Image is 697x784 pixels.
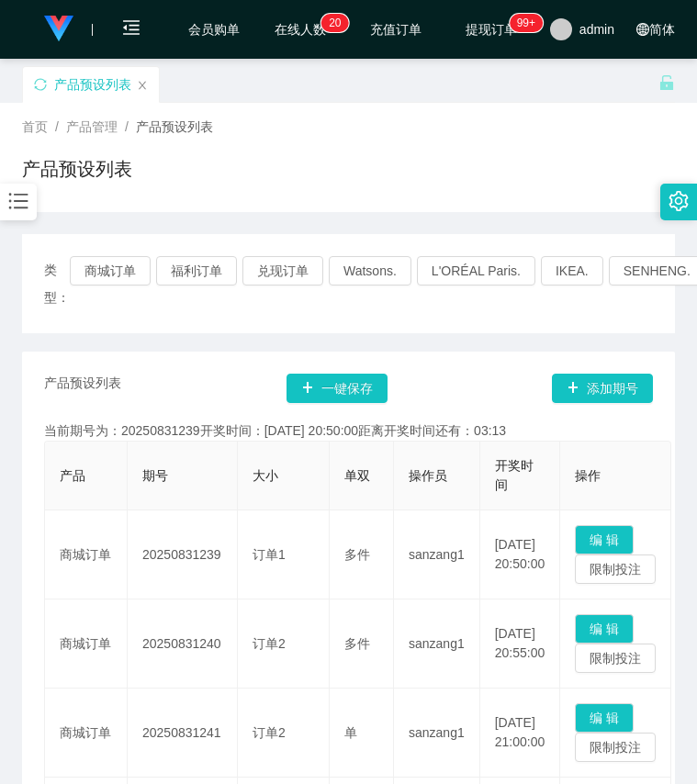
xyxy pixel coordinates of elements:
[575,468,601,483] span: 操作
[394,599,480,689] td: sanzang1
[22,155,132,183] h1: 产品预设列表
[495,458,534,492] span: 开奖时间
[125,119,129,134] span: /
[394,510,480,599] td: sanzang1
[480,689,561,778] td: [DATE] 21:00:00
[128,599,238,689] td: 20250831240
[480,510,561,599] td: [DATE] 20:50:00
[44,16,73,41] img: logo.9652507e.png
[70,256,151,286] button: 商城订单
[156,256,237,286] button: 福利订单
[344,725,357,740] span: 单
[60,468,85,483] span: 产品
[45,599,128,689] td: 商城订单
[394,689,480,778] td: sanzang1
[409,468,447,483] span: 操作员
[335,14,342,32] p: 0
[45,510,128,599] td: 商城订单
[575,525,634,554] button: 编 辑
[575,614,634,644] button: 编 辑
[66,119,118,134] span: 产品管理
[100,1,163,60] i: 图标: menu-fold
[321,14,348,32] sup: 20
[541,256,603,286] button: IKEA.
[480,599,561,689] td: [DATE] 20:55:00
[575,644,656,673] button: 限制投注
[669,191,689,211] i: 图标: setting
[552,374,653,403] button: 图标: plus添加期号
[44,256,70,311] span: 类型：
[44,374,121,403] span: 产品预设列表
[344,636,370,651] span: 多件
[253,636,286,651] span: 订单2
[344,547,370,562] span: 多件
[142,468,168,483] span: 期号
[128,689,238,778] td: 20250831241
[636,23,649,36] i: 图标: global
[6,189,30,213] i: 图标: bars
[253,468,278,483] span: 大小
[329,14,335,32] p: 2
[34,78,47,91] i: 图标: sync
[575,703,634,733] button: 编 辑
[417,256,535,286] button: L'ORÉAL Paris.
[44,421,653,441] div: 当前期号为：20250831239开奖时间：[DATE] 20:50:00距离开奖时间还有：03:13
[329,256,411,286] button: Watsons.
[242,256,323,286] button: 兑现订单
[55,119,59,134] span: /
[22,119,48,134] span: 首页
[253,547,286,562] span: 订单1
[575,554,656,584] button: 限制投注
[137,80,148,91] i: 图标: close
[575,733,656,762] button: 限制投注
[287,374,388,403] button: 图标: plus一键保存
[361,23,431,36] span: 充值订单
[45,689,128,778] td: 商城订单
[136,119,213,134] span: 产品预设列表
[456,23,526,36] span: 提现订单
[510,14,543,32] sup: 1041
[344,468,370,483] span: 单双
[265,23,335,36] span: 在线人数
[54,67,131,102] div: 产品预设列表
[128,510,238,599] td: 20250831239
[658,74,675,91] i: 图标: unlock
[253,725,286,740] span: 订单2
